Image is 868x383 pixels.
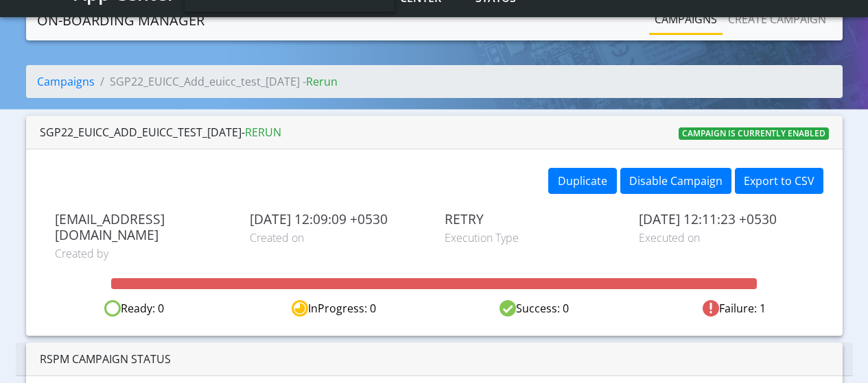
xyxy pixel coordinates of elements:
[634,300,834,317] div: Failure: 1
[723,5,832,33] a: Create campaign
[250,230,424,246] span: Created on
[548,168,617,194] button: Duplicate
[245,125,281,140] span: Rerun
[735,168,823,194] button: Export to CSV
[34,300,234,317] div: Ready: 0
[250,211,424,227] span: [DATE] 12:09:09 +0530
[104,300,121,317] img: ready.svg
[445,211,619,227] span: RETRY
[40,351,171,367] span: RSPM Campaign Status
[292,300,308,317] img: in-progress.svg
[95,73,338,90] li: SGP22_EUICC_Add_euicc_test_[DATE] -
[500,300,516,317] img: success.svg
[445,230,619,246] span: Execution Type
[434,300,634,317] div: Success: 0
[649,5,723,33] a: Campaigns
[37,74,95,89] a: Campaigns
[37,7,204,34] a: On-Boarding Manager
[679,127,829,140] span: Campaign is currently enabled
[55,245,229,262] span: Created by
[639,230,813,246] span: Executed on
[639,211,813,227] span: [DATE] 12:11:23 +0530
[55,211,229,243] span: [EMAIL_ADDRESS][DOMAIN_NAME]
[306,74,338,89] span: Rerun
[234,300,434,317] div: InProgress: 0
[40,124,281,140] div: SGP22_EUICC_Add_euicc_test_[DATE] -
[620,168,731,194] button: Disable Campaign
[26,65,843,109] nav: breadcrumb
[703,300,719,317] img: fail.svg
